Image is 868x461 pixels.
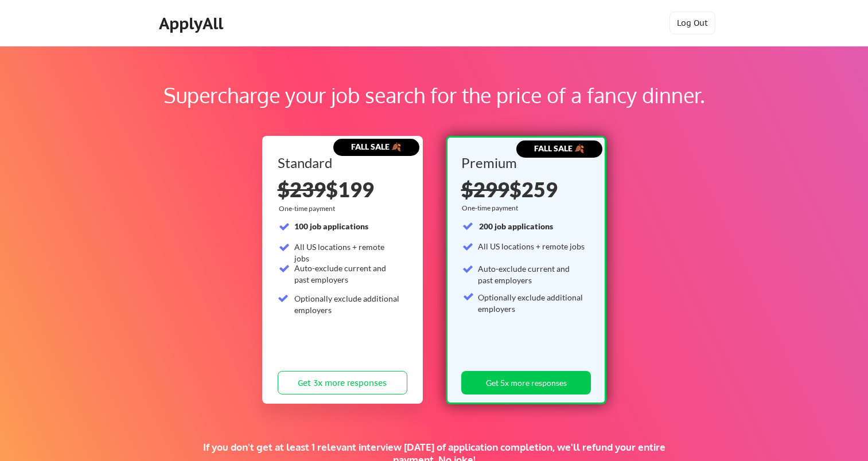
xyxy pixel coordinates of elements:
[278,371,407,394] button: Get 3x more responses
[279,204,338,213] div: One-time payment
[73,80,795,111] div: Supercharge your job search for the price of a fancy dinner.
[351,142,401,151] strong: FALL SALE 🍂
[461,371,591,394] button: Get 5x more responses
[479,221,553,231] strong: 200 job applications
[461,156,587,170] div: Premium
[478,263,585,286] div: Auto-exclude current and past employers
[294,263,400,285] div: Auto-exclude current and past employers
[478,292,585,314] div: Optionally exclude additional employers
[462,204,522,213] div: One-time payment
[461,179,587,200] div: $259
[159,14,227,33] div: ApplyAll
[294,293,400,315] div: Optionally exclude additional employers
[278,156,403,170] div: Standard
[670,11,715,34] button: Log Out
[294,241,400,264] div: All US locations + remote jobs
[478,241,585,252] div: All US locations + remote jobs
[294,221,368,231] strong: 100 job applications
[278,177,326,202] s: $239
[278,179,407,200] div: $199
[461,177,509,202] s: $299
[534,143,584,153] strong: FALL SALE 🍂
